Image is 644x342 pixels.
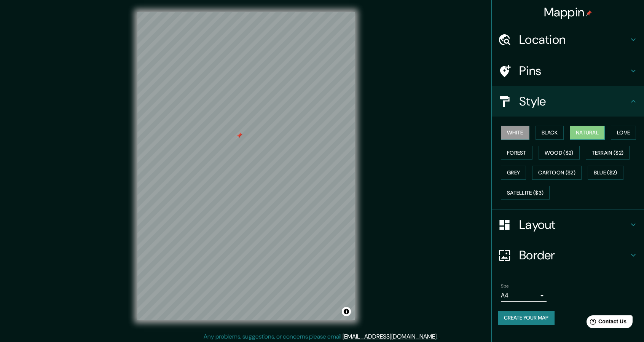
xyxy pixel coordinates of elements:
[501,283,509,289] label: Size
[501,186,550,200] button: Satellite ($3)
[342,307,351,316] button: Toggle attribution
[576,312,636,334] iframe: Help widget launcher
[519,32,629,47] h4: Location
[439,332,440,341] div: .
[539,146,580,160] button: Wood ($2)
[492,240,644,270] div: Border
[611,126,636,140] button: Love
[501,126,529,140] button: White
[519,94,629,109] h4: Style
[492,24,644,55] div: Location
[501,146,532,160] button: Forest
[492,56,644,86] div: Pins
[501,166,526,180] button: Grey
[588,166,623,180] button: Blue ($2)
[544,5,592,20] h4: Mappin
[519,248,629,263] h4: Border
[570,126,605,140] button: Natural
[498,311,555,325] button: Create your map
[137,12,355,320] canvas: Map
[519,63,629,78] h4: Pins
[536,126,564,140] button: Black
[438,332,439,341] div: .
[532,166,582,180] button: Cartoon ($2)
[492,86,644,117] div: Style
[204,332,438,341] p: Any problems, suggestions, or concerns please email .
[343,332,437,340] a: [EMAIL_ADDRESS][DOMAIN_NAME]
[586,10,592,16] img: pin-icon.png
[492,209,644,240] div: Layout
[519,217,629,232] h4: Layout
[586,146,630,160] button: Terrain ($2)
[501,289,547,302] div: A4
